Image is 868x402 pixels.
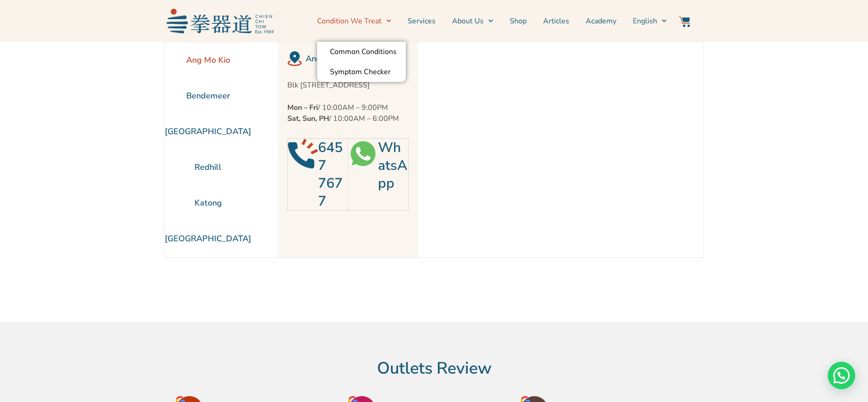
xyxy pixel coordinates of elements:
[418,42,677,257] iframe: Chien Chi Tow Healthcare Ang Mo Kio
[287,103,318,113] strong: Mon – Fri
[633,10,667,33] a: Switch to English
[306,52,409,65] h2: Ang Mo Kio
[317,42,406,82] ul: Condition We Treat
[679,16,690,27] img: Website Icon-03
[317,62,406,82] a: Symptom Checker
[278,10,667,33] nav: Menu
[408,10,436,33] a: Services
[586,10,616,33] a: Academy
[287,80,409,91] p: Blk [STREET_ADDRESS]
[510,10,527,33] a: Shop
[633,16,657,27] span: English
[317,10,391,33] a: Condition We Treat
[317,42,406,62] a: Common Conditions
[828,362,855,389] div: Need help? WhatsApp contact
[287,114,329,124] strong: Sat, Sun, PH
[171,359,697,379] h2: Outlets Review
[452,10,493,33] a: About Us
[543,10,569,33] a: Articles
[287,102,409,124] p: / 10:00AM – 9:00PM / 10:00AM – 6:00PM
[378,138,407,193] a: WhatsApp
[318,138,343,211] a: 6457 7677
